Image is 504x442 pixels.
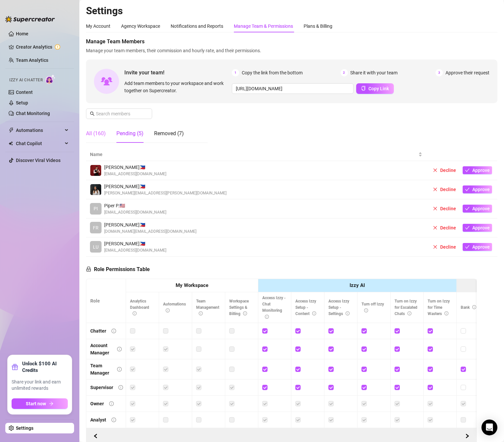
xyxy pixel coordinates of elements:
[312,311,316,315] span: info-circle
[154,130,184,138] div: Removed (7)
[121,22,160,30] div: Agency Workspace
[104,190,227,196] span: [PERSON_NAME][EMAIL_ADDRESS][PERSON_NAME][DOMAIN_NAME]
[351,69,398,76] span: Share it with your team
[93,434,98,438] span: left
[90,431,101,441] button: Scroll Forward
[463,243,492,251] button: Approve
[96,110,143,117] input: Search members
[118,385,123,390] span: info-circle
[430,185,459,193] button: Decline
[16,100,28,105] a: Setup
[104,240,166,247] span: [PERSON_NAME] 🇵🇭
[341,69,348,76] span: 2
[433,187,438,192] span: close
[94,205,98,212] span: PI
[428,299,450,316] span: Turn on Izzy for Time Wasters
[93,243,99,251] span: LU
[86,265,150,273] h5: Role Permissions Table
[12,364,18,370] span: gift
[171,22,223,30] div: Notifications and Reports
[117,367,122,372] span: info-circle
[433,245,438,249] span: close
[93,224,99,231] span: FR
[86,5,497,17] h2: Settings
[465,434,470,438] span: right
[9,141,13,146] img: Chat Copilot
[472,244,490,250] span: Approve
[90,184,101,195] img: Rejane Mae Lanuza
[104,247,166,254] span: [EMAIL_ADDRESS][DOMAIN_NAME]
[16,90,33,95] a: Content
[12,379,68,392] span: Share your link and earn unlimited rewards
[436,69,443,76] span: 3
[433,206,438,211] span: close
[86,47,497,54] span: Manage your team members, their commission and hourly rate, and their permissions.
[472,225,490,230] span: Approve
[90,416,106,423] div: Analyst
[465,225,470,230] span: check
[242,69,303,76] span: Copy the link from the bottom
[440,168,456,173] span: Decline
[86,22,110,30] div: My Account
[328,299,350,316] span: Access Izzy Setup - Settings
[124,68,232,77] span: Invite your team!
[104,221,196,228] span: [PERSON_NAME] 🇵🇭
[463,166,492,174] button: Approve
[117,347,122,351] span: info-circle
[350,282,365,288] strong: Izzy AI
[440,225,456,230] span: Decline
[368,86,389,91] span: Copy Link
[462,431,473,441] button: Scroll Backward
[111,418,116,422] span: info-circle
[465,168,470,173] span: check
[433,225,438,230] span: close
[461,305,476,310] span: Bank
[86,266,91,272] span: lock
[130,299,149,316] span: Analytics Dashboard
[104,183,227,190] span: [PERSON_NAME] 🇵🇭
[199,311,203,315] span: info-circle
[163,302,186,313] span: Automations
[465,206,470,211] span: check
[16,138,63,149] span: Chat Copilot
[16,425,33,431] a: Settings
[90,165,101,176] img: Hanz Balistoy
[430,205,459,213] button: Decline
[22,360,68,374] strong: Unlock $100 AI Credits
[430,166,459,174] button: Decline
[364,308,368,312] span: info-circle
[463,185,492,193] button: Approve
[90,327,106,335] div: Chatter
[465,245,470,249] span: check
[86,148,426,161] th: Name
[243,311,247,315] span: info-circle
[463,224,492,232] button: Approve
[133,311,137,315] span: info-circle
[407,311,411,315] span: info-circle
[196,299,219,316] span: Team Management
[444,311,448,315] span: info-circle
[472,206,490,211] span: Approve
[86,130,106,138] div: All (160)
[90,362,112,377] div: Team Manager
[430,243,459,251] button: Decline
[16,58,48,63] a: Team Analytics
[104,164,166,171] span: [PERSON_NAME] 🇵🇭
[440,206,456,211] span: Decline
[9,77,43,83] span: Izzy AI Chatter
[234,22,293,30] div: Manage Team & Permissions
[45,74,56,84] img: AI Chatter
[440,187,456,192] span: Decline
[12,398,68,409] button: Start nowarrow-right
[104,202,166,209] span: Piper P. 🇺🇸
[445,69,489,76] span: Approve their request
[86,279,126,323] th: Role
[472,187,490,192] span: Approve
[482,420,497,435] div: Open Intercom Messenger
[440,244,456,250] span: Decline
[5,16,55,22] img: logo-BBDzfeDw.svg
[116,130,144,138] div: Pending (5)
[104,209,166,216] span: [EMAIL_ADDRESS][DOMAIN_NAME]
[356,83,394,94] button: Copy Link
[463,205,492,213] button: Approve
